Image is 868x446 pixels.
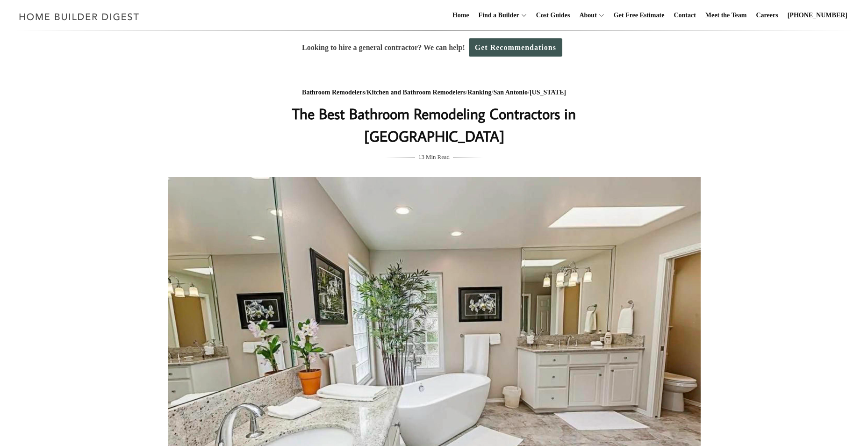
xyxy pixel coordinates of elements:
[418,152,450,162] span: 13 Min Read
[530,89,566,96] a: [US_STATE]
[575,0,596,30] a: About
[784,0,851,30] a: [PHONE_NUMBER]
[302,89,365,96] a: Bathroom Remodelers
[610,0,668,30] a: Get Free Estimate
[15,7,143,26] img: Home Builder Digest
[367,89,466,96] a: Kitchen and Bathroom Remodelers
[532,0,574,30] a: Cost Guides
[469,38,562,57] a: Get Recommendations
[493,89,528,96] a: San Antonio
[475,0,519,30] a: Find a Builder
[702,0,751,30] a: Meet the Team
[248,87,621,99] div: / / / /
[449,0,473,30] a: Home
[670,0,699,30] a: Contact
[753,0,782,30] a: Careers
[467,89,491,96] a: Ranking
[248,102,621,147] h1: The Best Bathroom Remodeling Contractors in [GEOGRAPHIC_DATA]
